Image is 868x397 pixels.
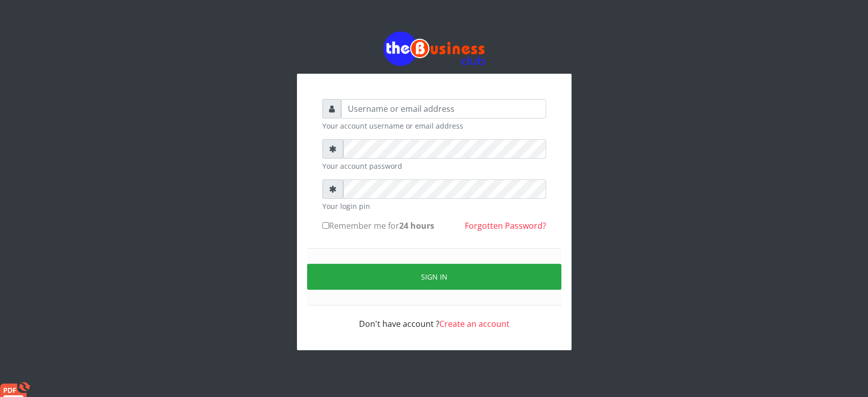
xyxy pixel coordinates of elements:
[322,222,329,229] input: Remember me for24 hours
[322,120,546,131] small: Your account username or email address
[322,220,434,232] label: Remember me for
[399,220,434,231] b: 24 hours
[465,220,546,231] a: Forgotten Password?
[439,318,510,329] a: Create an account
[322,161,546,171] small: Your account password
[341,99,546,118] input: Username or email address
[322,201,546,211] small: Your login pin
[322,306,546,330] div: Don't have account ?
[307,264,561,290] button: Sign in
